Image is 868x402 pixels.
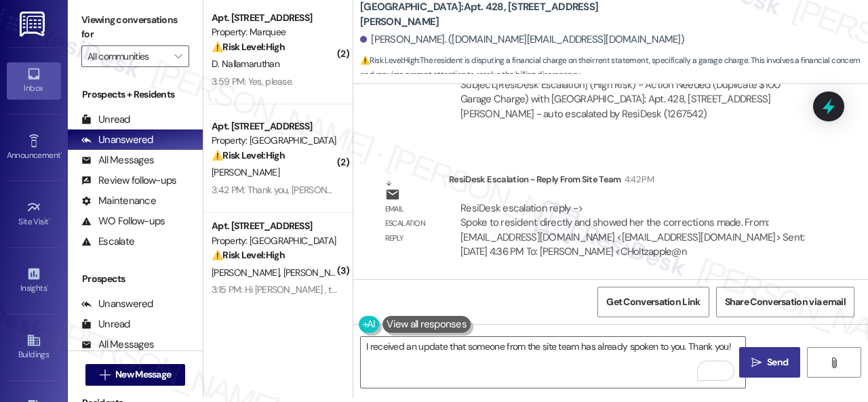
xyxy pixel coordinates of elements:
[716,287,854,317] button: Share Conversation via email
[829,357,839,368] i: 
[212,25,337,39] div: Property: Marquee
[767,355,788,369] span: Send
[460,201,804,258] div: ResiDesk escalation reply -> Spoke to resident directly and showed her the corrections made. From...
[212,58,279,70] span: D. Nallamaruthan
[283,266,351,279] span: [PERSON_NAME]
[739,347,800,378] button: Send
[81,297,153,311] div: Unanswered
[212,166,279,178] span: [PERSON_NAME]
[212,234,337,248] div: Property: [GEOGRAPHIC_DATA]
[7,196,61,233] a: Site Visit •
[85,364,186,386] button: New Message
[81,153,154,167] div: All Messages
[81,113,130,127] div: Unread
[212,184,527,196] div: 3:42 PM: Thank you, [PERSON_NAME] called [DATE] and I sent him the same info.
[81,133,153,147] div: Unanswered
[361,337,745,388] textarea: To enrich screen reader interactions, please activate Accessibility in Grammarly extension settings
[212,119,337,134] div: Apt. [STREET_ADDRESS]
[100,369,110,380] i: 
[81,317,130,331] div: Unread
[87,45,167,67] input: All communities
[212,219,337,233] div: Apt. [STREET_ADDRESS]
[597,287,709,317] button: Get Conversation Link
[621,172,654,186] div: 4:42 PM
[81,338,154,352] div: All Messages
[49,215,51,224] span: •
[60,148,62,158] span: •
[212,249,285,261] strong: ⚠️ Risk Level: High
[212,134,337,148] div: Property: [GEOGRAPHIC_DATA]
[7,262,61,299] a: Insights •
[212,75,293,87] div: 3:59 PM: Yes, please.
[81,9,189,45] label: Viewing conversations for
[360,33,684,47] div: [PERSON_NAME]. ([DOMAIN_NAME][EMAIL_ADDRESS][DOMAIN_NAME])
[20,12,47,37] img: ResiDesk Logo
[7,329,61,365] a: Buildings
[115,367,171,382] span: New Message
[174,51,182,62] i: 
[725,295,846,309] span: Share Conversation via email
[68,272,203,286] div: Prospects
[81,214,165,228] div: WO Follow-ups
[68,87,203,102] div: Prospects + Residents
[751,357,762,368] i: 
[7,62,61,99] a: Inbox
[212,266,283,279] span: [PERSON_NAME]
[449,172,816,191] div: ResiDesk Escalation - Reply From Site Team
[81,174,176,188] div: Review follow-ups
[606,295,700,309] span: Get Conversation Link
[385,202,438,245] div: Email escalation reply
[212,41,285,53] strong: ⚠️ Risk Level: High
[47,281,49,291] span: •
[212,11,337,25] div: Apt. [STREET_ADDRESS]
[460,78,805,121] div: Subject: [ResiDesk Escalation] (High Risk) - Action Needed (Duplicate $100 Garage Charge) with [G...
[360,55,418,66] strong: ⚠️ Risk Level: High
[81,235,134,249] div: Escalate
[360,54,868,83] span: : The resident is disputing a financial charge on their rent statement, specifically a garage cha...
[212,149,285,161] strong: ⚠️ Risk Level: High
[81,194,156,208] div: Maintenance
[210,298,338,315] div: Archived on [DATE]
